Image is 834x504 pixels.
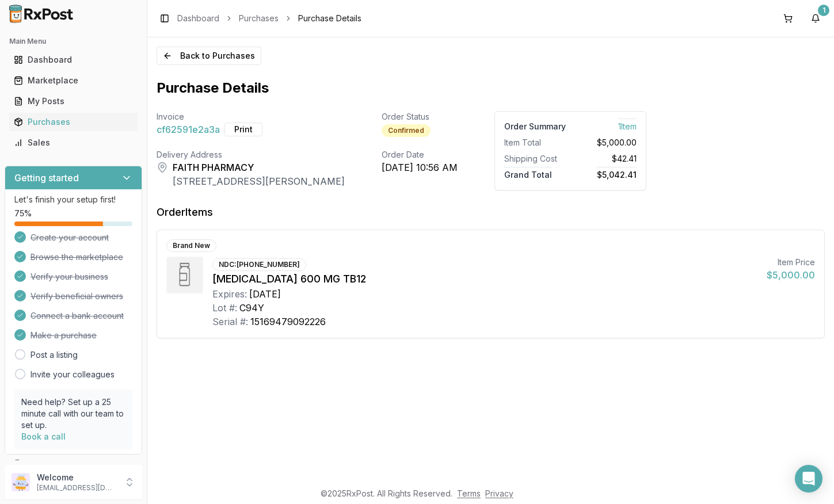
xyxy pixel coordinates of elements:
[5,5,78,23] img: RxPost Logo
[21,396,125,431] p: Need help? Set up a 25 minute call with our team to set up.
[14,75,133,86] div: Marketplace
[9,91,138,112] a: My Posts
[157,79,825,97] h1: Purchase Details
[9,49,138,70] a: Dashboard
[382,161,458,174] div: [DATE] 10:56 AM
[618,119,637,131] span: 1 Item
[177,13,361,24] nav: breadcrumb
[9,132,138,153] a: Sales
[14,194,132,205] p: Let's finish your setup first!
[504,167,552,180] span: Grand Total
[157,111,345,123] div: Invoice
[212,287,247,301] div: Expires:
[31,310,124,322] span: Connect a bank account
[806,9,825,28] button: 1
[795,465,822,492] div: Open Intercom Messenger
[14,96,133,107] div: My Posts
[9,70,138,91] a: Marketplace
[382,124,431,137] div: Confirmed
[157,204,213,220] div: Order Items
[167,258,202,292] img: Rukobia 600 MG TB12
[5,71,142,90] button: Marketplace
[767,268,815,282] div: $5,000.00
[5,92,142,110] button: My Posts
[37,472,117,483] p: Welcome
[457,488,481,498] a: Terms
[298,13,361,24] span: Purchase Details
[31,291,123,302] span: Verify beneficial owners
[5,51,142,69] button: Dashboard
[9,37,138,46] h2: Main Menu
[31,349,78,361] a: Post a listing
[9,112,138,132] a: Purchases
[12,473,30,491] img: User avatar
[157,149,345,161] div: Delivery Address
[5,133,142,152] button: Sales
[31,330,97,341] span: Make a purchase
[14,54,133,66] div: Dashboard
[382,149,458,161] div: Order Date
[485,488,513,498] a: Privacy
[212,258,306,271] div: NDC: [PHONE_NUMBER]
[212,301,237,315] div: Lot #:
[504,121,566,132] div: Order Summary
[212,271,757,287] div: [MEDICAL_DATA] 600 MG TB12
[14,171,79,185] h3: Getting started
[166,239,216,252] div: Brand New
[173,174,345,188] div: [STREET_ADDRESS][PERSON_NAME]
[767,257,815,268] div: Item Price
[173,161,345,174] div: FAITH PHARMACY
[14,116,133,128] div: Purchases
[504,153,566,165] div: Shipping Cost
[177,13,219,24] a: Dashboard
[250,315,326,329] div: 15169479092226
[249,287,281,301] div: [DATE]
[224,123,262,136] button: Print
[31,232,109,243] span: Create your account
[575,153,637,165] div: $42.41
[575,137,637,148] div: $5,000.00
[504,137,566,148] div: Item Total
[382,111,458,123] div: Order Status
[31,369,115,380] a: Invite your colleagues
[818,5,829,16] div: 1
[239,301,264,315] div: C94Y
[239,13,279,24] a: Purchases
[5,455,142,475] button: Support
[14,137,133,148] div: Sales
[21,432,66,441] a: Book a call
[157,123,220,136] span: cf62591e2a3a
[31,271,108,282] span: Verify your business
[31,251,123,263] span: Browse the marketplace
[157,47,261,65] button: Back to Purchases
[212,315,248,329] div: Serial #:
[14,208,32,219] span: 75 %
[597,167,637,180] span: $5,042.41
[5,113,142,131] button: Purchases
[37,483,117,492] p: [EMAIL_ADDRESS][DOMAIN_NAME]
